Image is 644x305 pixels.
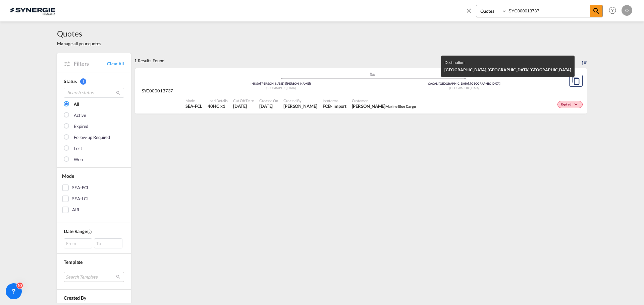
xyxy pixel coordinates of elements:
span: | [260,82,261,85]
div: To [94,238,122,248]
span: Created On [259,98,278,103]
div: From [64,238,92,248]
input: Search status [64,88,124,98]
span: Cut Off Date [233,98,254,103]
span: icon-magnify [590,5,602,17]
div: Won [74,156,83,163]
span: Load Details [208,98,228,103]
div: [GEOGRAPHIC_DATA], [GEOGRAPHIC_DATA] [444,66,571,74]
div: Active [74,112,86,119]
span: Expired [561,102,573,107]
div: SEA-FCL [72,184,89,191]
md-checkbox: SEA-FCL [62,184,126,191]
span: | [438,82,439,85]
span: SEA-FCL [185,103,202,109]
div: O [622,5,632,16]
span: Rosa Ho [283,103,317,109]
span: 1 Aug 2025 [259,103,278,109]
div: All [74,101,79,108]
span: Template [64,259,83,265]
span: [GEOGRAPHIC_DATA] [449,86,479,90]
md-icon: Created On [87,229,92,234]
span: Manage all your quotes [57,41,101,47]
div: AIR [72,207,79,213]
span: Status [64,78,76,84]
span: [GEOGRAPHIC_DATA] [266,86,296,90]
span: Quotes [57,28,101,39]
input: Enter Quotation Number [507,5,590,17]
div: Sort by: Created On [582,53,587,68]
span: Marine Blue Cargo [385,104,416,108]
div: 1 Results Found [134,53,164,68]
span: Incoterms [323,98,346,103]
span: SYC000013737 [142,88,173,94]
span: Date Range [64,228,87,234]
span: icon-close [465,5,476,21]
md-icon: icon-chevron-down [573,103,581,106]
div: FOB [323,103,331,109]
span: 1 [80,78,86,85]
img: 1f56c880d42311ef80fc7dca854c8e59.png [10,3,55,18]
div: Change Status Here [557,101,583,108]
span: CACAL [GEOGRAPHIC_DATA], [GEOGRAPHIC_DATA] [428,82,500,85]
div: Status 1 [64,78,124,85]
md-checkbox: AIR [62,207,126,213]
div: - import [331,103,346,109]
span: Aasim Ansari Marine Blue Cargo [352,103,416,109]
span: From To [64,238,124,248]
md-icon: assets/icons/custom/ship-fill.svg [369,72,377,76]
md-icon: icon-magnify [116,90,121,95]
span: Mode [185,98,202,103]
span: Customer [352,98,416,103]
span: Filters [74,60,107,67]
a: Clear All [107,61,124,67]
div: Help [607,5,622,17]
button: Copy Quote [569,75,583,87]
span: 40HC x 1 [208,103,228,109]
span: INNSA [PERSON_NAME] ([PERSON_NAME]) [251,82,311,85]
div: Follow-up Required [74,134,110,141]
div: Destination [444,59,571,66]
md-icon: assets/icons/custom/copyQuote.svg [572,77,580,85]
md-icon: icon-close [465,7,473,14]
div: Lost [74,145,82,152]
span: [GEOGRAPHIC_DATA] [530,67,571,72]
div: FOB import [323,103,346,109]
span: 1 Aug 2025 [233,103,254,109]
span: Created By [283,98,317,103]
span: Mode [62,173,74,179]
span: Created By [64,295,86,301]
div: SEA-LCL [72,196,89,202]
div: SYC000013737 assets/icons/custom/ship-fill.svgassets/icons/custom/roll-o-plane.svgOriginJawaharla... [135,68,587,114]
md-checkbox: SEA-LCL [62,196,126,202]
md-icon: icon-magnify [592,7,600,15]
span: Help [607,5,618,16]
div: Expired [74,123,88,130]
